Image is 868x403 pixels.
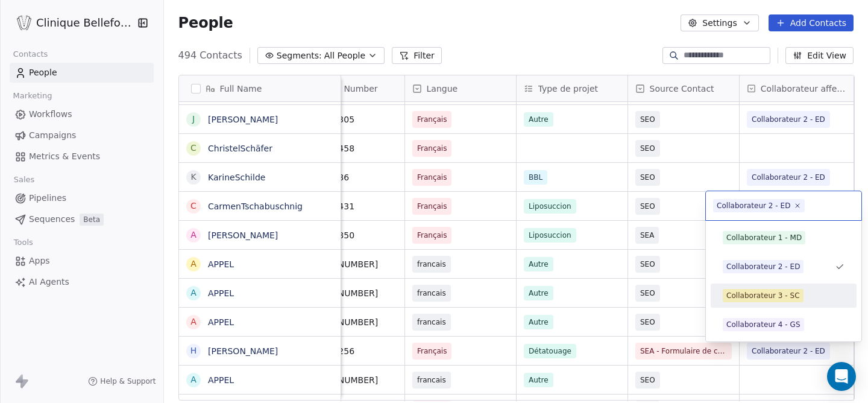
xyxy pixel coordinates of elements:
div: Collaborateur 3 - SC [726,290,800,301]
div: Collaborateur 2 - ED [717,200,790,211]
div: Collaborateur 2 - ED [726,261,800,272]
div: Suggestions [711,226,857,337]
div: Collaborateur 1 - MD [726,232,802,243]
div: Collaborateur 4 - GS [726,319,800,330]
